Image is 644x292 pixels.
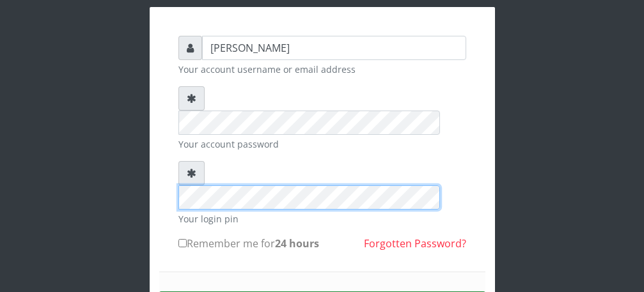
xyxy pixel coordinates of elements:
label: Remember me for [178,236,319,251]
small: Your account username or email address [178,63,466,76]
input: Username or email address [202,36,466,60]
input: Remember me for24 hours [178,239,187,247]
small: Your account password [178,137,466,151]
a: Forgotten Password? [364,236,466,250]
small: Your login pin [178,212,466,226]
b: 24 hours [275,236,319,250]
